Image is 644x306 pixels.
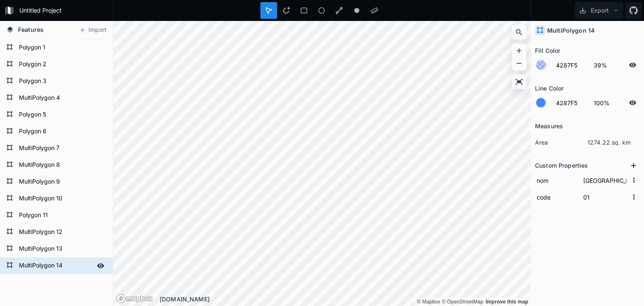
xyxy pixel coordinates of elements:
button: Export [575,2,623,19]
input: Name [535,191,577,203]
input: Empty [582,191,628,203]
button: Import [75,23,111,37]
h2: Measures [535,119,563,132]
a: Map feedback [486,299,528,305]
a: Mapbox [417,299,440,305]
a: OpenStreetMap [442,299,483,305]
span: Features [18,25,44,34]
h4: MultiPolygon 14 [547,26,595,35]
input: Name [535,174,577,187]
input: Empty [582,174,628,187]
h2: Fill Color [535,44,560,57]
div: [DOMAIN_NAME] [160,295,530,303]
a: Mapbox logo [116,294,153,303]
h2: Custom Properties [535,159,588,172]
dt: area [535,138,587,147]
h2: Line Color [535,82,563,95]
dd: 1274.22 sq. km [587,138,640,147]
